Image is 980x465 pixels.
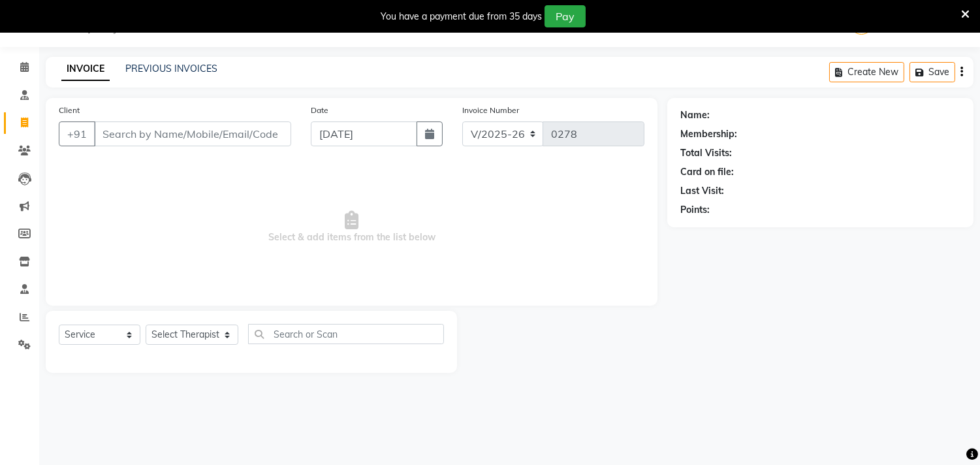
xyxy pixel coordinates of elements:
button: +91 [59,121,95,146]
div: Points: [680,203,710,217]
a: PREVIOUS INVOICES [125,63,217,74]
span: Select & add items from the list below [59,162,644,293]
label: Invoice Number [462,104,519,116]
input: Search or Scan [248,324,444,344]
button: Create New [829,62,904,82]
a: INVOICE [61,57,110,81]
div: Membership: [680,127,737,141]
div: Name: [680,108,710,122]
div: Card on file: [680,165,734,179]
div: You have a payment due from 35 days [381,10,542,24]
input: Search by Name/Mobile/Email/Code [94,121,291,146]
button: Save [909,62,955,82]
div: Total Visits: [680,146,732,160]
label: Client [59,104,80,116]
div: Last Visit: [680,184,724,198]
label: Date [311,104,328,116]
button: Pay [545,5,586,27]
